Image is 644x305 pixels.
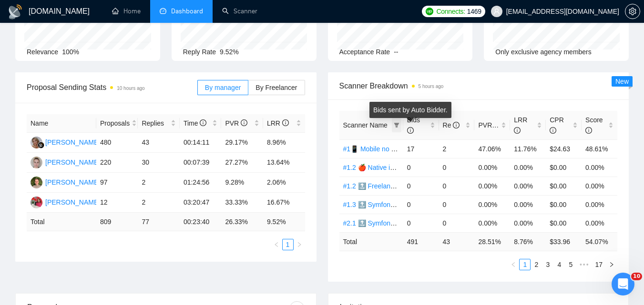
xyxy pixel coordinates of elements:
[282,239,294,250] li: 1
[142,118,169,128] span: Replies
[222,7,257,15] a: searchScanner
[339,80,618,92] span: Scanner Breakdown
[495,48,592,56] span: Only exclusive agency members
[443,121,460,129] span: Re
[274,242,279,247] span: left
[510,195,546,214] td: 0.00%
[546,158,582,177] td: $0.00
[585,116,603,134] span: Score
[510,158,546,177] td: 0.00%
[180,153,222,173] td: 00:07:39
[180,193,222,213] td: 03:20:47
[403,232,439,251] td: 491
[180,213,222,231] td: 00:23:40
[256,84,297,91] span: By Freelancer
[565,259,576,270] li: 5
[474,232,510,251] td: 28.51 %
[546,214,582,232] td: $0.00
[474,195,510,214] td: 0.00%
[200,119,206,126] span: info-circle
[612,273,634,295] iframe: Intercom live chat
[582,139,617,158] td: 48.61%
[180,133,222,153] td: 00:14:11
[100,118,130,128] span: Proposals
[8,4,23,20] img: logo
[439,214,475,232] td: 0
[474,177,510,195] td: 0.00%
[343,219,531,227] a: #2.1 🔝 Symfony/[PERSON_NAME] 01/07 / Another categories
[546,195,582,214] td: $0.00
[263,153,305,173] td: 13.64%
[453,122,460,128] span: info-circle
[294,239,305,250] button: right
[31,137,42,148] img: MC
[394,122,399,128] span: filter
[576,259,592,270] span: •••
[508,259,519,270] li: Previous Page
[403,177,439,195] td: 0
[221,213,263,231] td: 26.33 %
[31,157,42,168] img: TK
[96,213,138,231] td: 809
[343,164,544,171] a: #1.2 🍎 Native iOS [PERSON_NAME] (Tam) 07/03 Profile Changed
[585,127,592,134] span: info-circle
[31,178,100,186] a: P[PERSON_NAME]
[45,177,100,187] div: [PERSON_NAME]
[96,153,138,173] td: 220
[31,198,100,206] a: OT[PERSON_NAME]
[609,262,614,267] span: right
[263,133,305,153] td: 8.96%
[221,153,263,173] td: 27.27%
[27,213,96,231] td: Total
[439,177,475,195] td: 0
[474,158,510,177] td: 0.00%
[403,139,439,158] td: 17
[439,139,475,158] td: 2
[96,193,138,213] td: 12
[419,84,444,89] time: 5 hours ago
[27,48,58,56] span: Relevance
[625,8,640,15] a: setting
[439,158,475,177] td: 0
[439,232,475,251] td: 43
[31,197,42,208] img: OT
[542,259,553,270] a: 3
[283,239,293,250] a: 1
[183,48,216,56] span: Reply Rate
[631,273,642,280] span: 10
[606,259,617,270] button: right
[519,259,531,270] li: 1
[478,121,501,129] span: PVR
[407,116,420,134] span: Bids
[221,173,263,193] td: 9.28%
[474,139,510,158] td: 47.06%
[514,116,527,134] span: LRR
[184,119,206,127] span: Time
[38,142,44,148] img: gigradar-bm.png
[394,48,398,56] span: --
[403,158,439,177] td: 0
[582,195,617,214] td: 0.00%
[343,201,480,208] a: #1.3 🔝 Symfony/[PERSON_NAME] (Viktoriia)
[31,138,100,146] a: MC[PERSON_NAME]
[117,86,144,91] time: 10 hours ago
[582,177,617,195] td: 0.00%
[582,232,617,251] td: 54.07 %
[225,119,247,127] span: PVR
[160,8,166,14] span: dashboard
[554,259,564,270] a: 4
[403,195,439,214] td: 0
[138,173,180,193] td: 2
[542,259,553,270] li: 3
[96,133,138,153] td: 480
[45,197,100,207] div: [PERSON_NAME]
[553,259,565,270] li: 4
[474,214,510,232] td: 0.00%
[267,119,289,127] span: LRR
[96,114,138,133] th: Proposals
[407,127,414,134] span: info-circle
[510,214,546,232] td: 0.00%
[436,6,465,17] span: Connects:
[138,213,180,231] td: 77
[31,158,100,166] a: TK[PERSON_NAME]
